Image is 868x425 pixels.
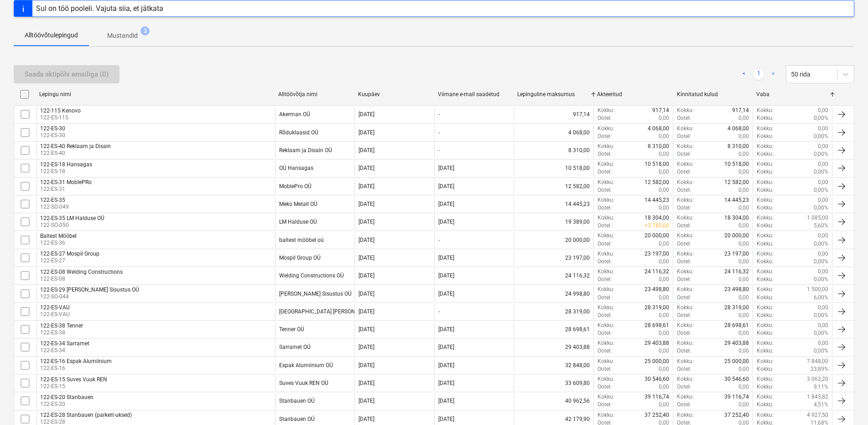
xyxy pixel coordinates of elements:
p: Kokku : [598,125,614,133]
div: 122-ES-40 Reklaam ja Disain [40,143,111,149]
p: Kokku : [757,347,774,355]
div: 8 310,00 [514,143,593,158]
div: 19 389,00 [514,214,593,230]
p: 122-ES-VAU [40,311,70,318]
div: 28 319,00 [514,304,593,319]
iframe: Chat Widget [822,381,868,425]
p: 23 498,80 [645,286,669,293]
p: 122-SO-044 [40,293,139,301]
div: 122-ES-35 LM Halduse OÜ [40,215,104,221]
div: 33 609,80 [514,375,593,391]
p: Ootel : [677,347,691,355]
p: Kokku : [677,322,694,329]
div: 122-ES-31 MoblePRo [40,179,92,185]
p: 30 546,60 [645,375,669,383]
p: Kokku : [757,143,774,150]
div: [DATE] [359,255,374,261]
p: 0,00 [738,276,749,283]
div: [DATE] [438,201,454,207]
div: [DATE] [359,237,374,243]
div: baltest mööbel oü [279,237,324,243]
div: Lepingu nimi [39,91,271,97]
p: Kokku : [598,286,614,293]
p: Kokku : [677,143,694,150]
p: Ootel : [677,222,691,230]
p: Ootel : [598,240,612,248]
p: Kokku : [598,339,614,347]
p: Ootel : [598,168,612,176]
p: 25 000,00 [724,358,749,365]
p: Ootel : [677,294,691,302]
div: Baltest Mööbel [40,233,77,239]
p: 122-ES-38 [40,329,83,337]
p: Kokku : [757,322,774,329]
p: Kokku : [598,375,614,383]
p: Kokku : [757,329,774,337]
p: Kokku : [757,168,774,176]
div: 122-ES-35 [40,197,69,203]
p: 0,00 [818,160,828,168]
div: [DATE] [438,272,454,279]
div: [DATE] [359,308,374,315]
p: Kokku : [598,143,614,150]
p: Kokku : [757,222,774,230]
p: 28 698,61 [724,322,749,329]
p: Kokku : [677,339,694,347]
div: 122-ES-VAU [40,304,70,311]
p: Kokku : [757,196,774,204]
p: 30 546,60 [724,375,749,383]
p: 8 310,00 [728,143,749,150]
a: Page 1 is your current page [753,69,764,80]
p: 0,00 [659,133,669,140]
p: Kokku : [677,286,694,293]
p: Kokku : [757,365,774,373]
div: 23 197,00 [514,250,593,266]
p: Kokku : [677,358,694,365]
div: Lepinguline maksumus [517,91,590,97]
p: 122-SO-050 [40,221,104,229]
div: - [438,147,440,154]
div: 122-ES-18 Hansagas [40,161,92,168]
div: 122-ES-08 Welding Constructions [40,269,123,275]
p: Mustandid [107,31,138,41]
p: 1 085,00 [807,214,828,222]
div: Kinnitatud kulud [677,91,749,97]
p: 122-ES-30 [40,132,65,139]
div: - [438,237,440,243]
p: Kokku : [757,286,774,293]
p: Kokku : [757,160,774,168]
p: 0,00 [818,268,828,276]
div: [DATE] [359,326,374,333]
div: 122-ES-27 Mospil Group [40,251,99,257]
div: 122-ES-34 Sarramet [40,340,89,347]
p: 4 068,00 [728,125,749,133]
p: 122-ES-40 [40,149,111,157]
p: Ootel : [677,240,691,248]
p: 0,00 [659,365,669,373]
p: 0,00 [818,196,828,204]
p: Ootel : [598,347,612,355]
p: Ootel : [598,329,612,337]
div: [DATE] [438,344,454,350]
p: 0,00% [814,276,828,283]
div: [DATE] [359,111,374,118]
p: 122-ES-36 [40,239,77,247]
div: Meko Metall OÜ [279,201,317,207]
p: Kokku : [677,125,694,133]
p: Ootel : [677,204,691,212]
p: Kokku : [757,114,774,122]
div: 20 000,00 [514,232,593,247]
p: 0,00% [814,150,828,158]
p: 0,00% [814,329,828,337]
div: Voller Sisustus OÜ [279,291,352,297]
p: Kokku : [757,258,774,266]
div: 122-ES-38 Tenner [40,323,83,329]
p: Ootel : [598,133,612,140]
div: [DATE] [359,380,374,386]
div: - [438,129,440,136]
p: Kokku : [598,160,614,168]
p: Kokku : [677,232,694,240]
div: [DATE] [438,255,454,261]
p: 0,00 [738,186,749,194]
